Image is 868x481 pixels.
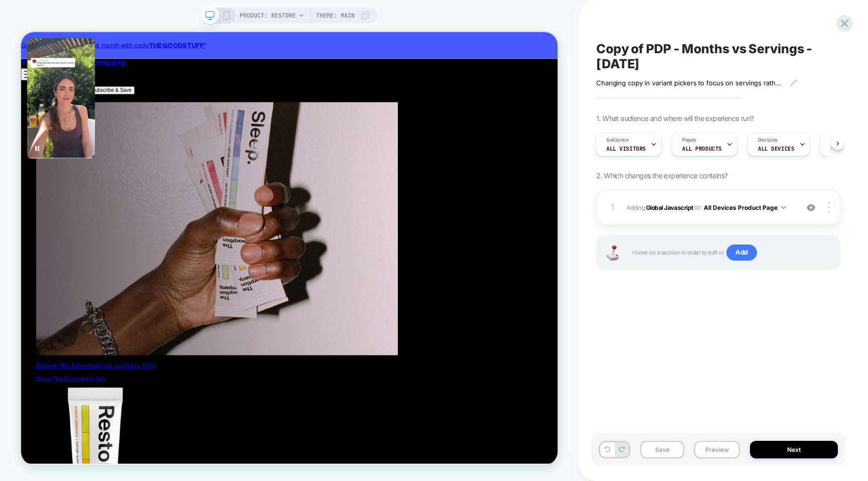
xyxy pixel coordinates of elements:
button: All Devices Product Page [704,201,786,214]
button: Next [750,441,838,458]
span: Hover on a section in order to edit or [632,245,829,261]
span: Changing copy in variant pickers to focus on servings rather than months, to get people thinking ... [596,79,783,87]
button: Save [640,441,684,458]
p: Explore The Essentials Set and Save 10%! [20,440,716,449]
span: PRODUCT: Restore [240,8,296,24]
span: Page Load [830,145,860,152]
a: Explore The Essentials Set and Save 10%! Shop The Essentials Set [20,93,716,466]
span: ALL DEVICES [758,145,794,152]
span: All Visitors [606,145,646,152]
b: Global Javascript [646,203,693,211]
img: crossed eye [807,203,815,212]
span: Trigger [830,137,850,144]
span: 1. What audience and where will the experience run? [596,114,753,123]
span: Audience [606,137,629,144]
img: close [828,202,830,213]
span: Adding [626,201,793,214]
span: Theme: MAIN [316,8,355,24]
img: Joystick [602,245,622,261]
span: on [694,202,701,213]
span: 2. Which changes the experience contains? [596,171,727,180]
span: Add [726,245,757,261]
span: Devices [758,137,778,144]
span: Pages [682,137,696,144]
button: Subscribe & Save [90,72,151,83]
strong: THEGOODSTUFF [170,13,243,22]
img: down arrow [782,206,786,209]
span: ALL PRODUCTS [682,145,722,152]
span: Copy of PDP - Months vs Servings - [DATE] [596,41,840,71]
div: Shop The Essentials Set [20,457,716,466]
button: Preview [694,441,740,458]
div: 1 [607,198,617,216]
